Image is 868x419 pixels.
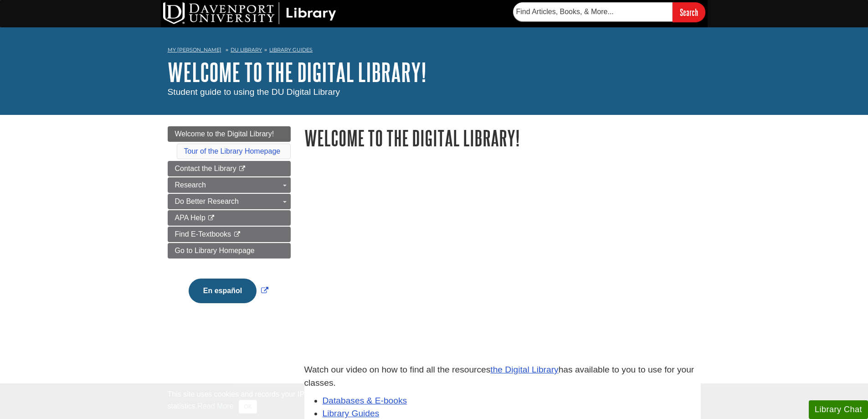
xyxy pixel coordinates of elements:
a: Research [168,177,291,193]
a: Contact the Library [168,161,291,176]
i: This link opens in a new window [207,215,215,221]
a: Library Guides [269,47,313,53]
a: Do Better Research [168,194,291,209]
i: This link opens in a new window [233,232,241,238]
h1: Welcome to the Digital Library! [304,126,701,150]
span: Welcome to the Digital Library! [175,130,274,138]
a: Welcome to the Digital Library! [168,126,291,142]
span: Do Better Research [175,197,239,205]
a: Read More [197,402,233,410]
a: Go to Library Homepage [168,243,291,259]
span: Student guide to using the DU Digital Library [168,87,340,97]
span: Find E-Textbooks [175,230,231,238]
a: DU Library [231,47,262,53]
a: Link opens in new window [186,287,271,295]
a: APA Help [168,210,291,226]
a: Find E-Textbooks [168,227,291,242]
a: Databases & E-books [323,396,407,405]
a: the Digital Library [490,365,558,374]
p: Watch our video on how to find all the resources has available to you to use for your classes. [304,363,701,390]
button: Close [239,400,257,414]
span: Contact the Library [175,165,236,172]
a: Tour of the Library Homepage [184,147,281,155]
input: Search [673,2,705,22]
a: Welcome to the Digital Library! [168,58,426,86]
img: DU Library [163,2,336,24]
span: Go to Library Homepage [175,247,255,254]
span: Research [175,181,206,189]
nav: breadcrumb [168,44,701,58]
form: Searches DU Library's articles, books, and more [513,2,705,22]
a: My [PERSON_NAME] [168,46,221,54]
a: Library Guides [323,409,380,418]
button: En español [189,279,257,303]
span: APA Help [175,214,205,222]
i: This link opens in a new window [238,166,246,172]
input: Find Articles, Books, & More... [513,2,673,21]
button: Library Chat [809,400,868,419]
div: This site uses cookies and records your IP address for usage statistics. Additionally, we use Goo... [168,389,701,414]
div: Guide Page Menu [168,126,291,319]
